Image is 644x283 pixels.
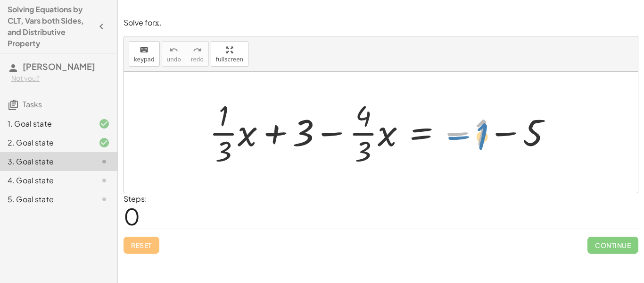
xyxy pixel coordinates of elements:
i: Task finished and correct. [99,118,110,129]
i: redo [193,44,202,56]
div: 2. Goal state [8,137,83,148]
span: [PERSON_NAME] [23,61,95,72]
i: Task finished and correct. [99,137,110,148]
p: Solve for . [124,17,638,28]
button: undoundo [162,41,186,67]
i: keyboard [140,44,149,56]
label: Steps: [124,194,147,204]
span: Tasks [23,99,42,109]
div: 1. Goal state [8,118,83,129]
i: Task not started. [99,194,110,205]
h4: Solving Equations by CLT, Vars both Sides, and Distributive Property [8,4,93,49]
span: keypad [134,56,155,63]
button: fullscreen [211,41,248,67]
div: 4. Goal state [8,175,83,186]
span: fullscreen [216,56,243,63]
div: 5. Goal state [8,194,83,205]
span: 0 [124,202,140,231]
span: x [155,17,159,28]
button: keyboardkeypad [129,41,160,67]
div: 3. Goal state [8,156,83,167]
i: Task not started. [99,156,110,167]
span: redo [191,56,204,63]
i: undo [169,44,178,56]
span: undo [167,56,181,63]
i: Task not started. [99,175,110,186]
button: redoredo [186,41,209,67]
div: Not you? [11,74,110,83]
